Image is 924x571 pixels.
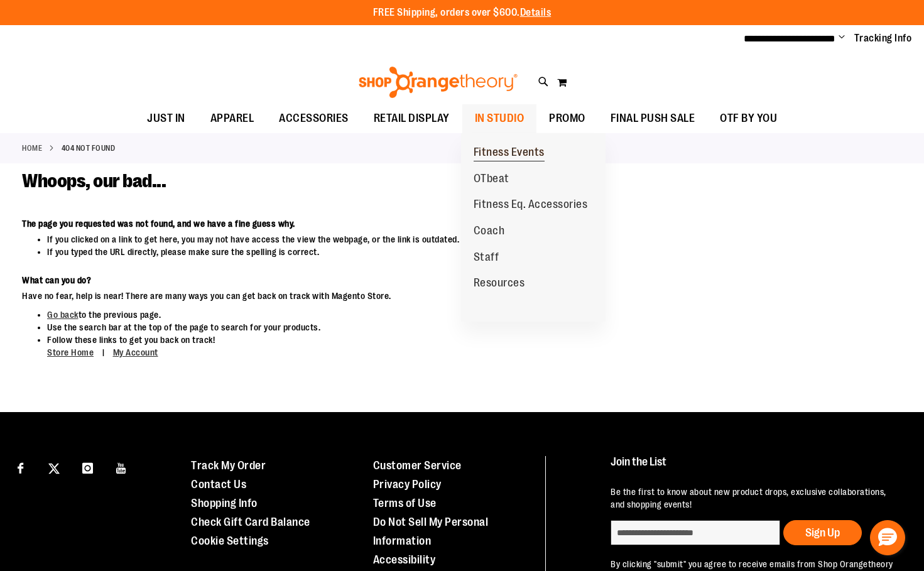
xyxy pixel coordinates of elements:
li: Follow these links to get you back on track! [47,334,719,359]
dd: Have no fear, help is near! There are many ways you can get back on track with Magento Store. [22,290,719,302]
a: FINAL PUSH SALE [598,104,708,133]
dt: The page you requested was not found, and we have a fine guess why. [22,217,719,230]
span: JUST IN [147,104,185,133]
ul: IN STUDIO [461,133,606,322]
span: APPAREL [210,104,254,133]
p: Be the first to know about new product drops, exclusive collaborations, and shopping events! [611,486,900,511]
a: APPAREL [198,104,267,133]
a: Store Home [47,347,94,357]
a: Visit our X page [43,456,65,478]
span: Whoops, our bad... [22,170,166,192]
a: Fitness Events [461,139,557,166]
button: Sign Up [783,520,862,545]
span: RETAIL DISPLAY [374,104,450,133]
p: FREE Shipping, orders over $600. [373,6,552,20]
a: Accessibility [373,553,436,566]
a: My Account [113,347,158,357]
a: Visit our Facebook page [9,456,31,478]
a: JUST IN [134,104,198,133]
span: Sign Up [805,526,840,539]
img: Twitter [48,463,60,474]
a: Terms of Use [373,497,437,509]
dt: What can you do? [22,274,719,286]
a: Go back [47,310,79,320]
a: Coach [461,218,518,244]
span: IN STUDIO [475,104,525,133]
span: Staff [474,251,499,266]
a: Home [22,143,42,154]
h4: Join the List [611,456,900,479]
a: RETAIL DISPLAY [361,104,462,133]
a: Tracking Info [854,31,912,45]
a: IN STUDIO [462,104,537,133]
strong: 404 Not Found [62,143,116,154]
li: If you clicked on a link to get here, you may not have access the view the webpage, or the link i... [47,233,719,246]
a: Track My Order [191,459,266,472]
li: If you typed the URL directly, please make sure the spelling is correct. [47,246,719,258]
img: Shop Orangetheory [357,67,519,98]
a: Cookie Settings [191,535,269,547]
span: OTF BY YOU [720,104,777,133]
span: FINAL PUSH SALE [611,104,695,133]
a: Visit our Instagram page [77,456,99,478]
span: Fitness Events [474,146,545,161]
span: | [96,342,111,364]
a: Do Not Sell My Personal Information [373,516,489,547]
a: Details [520,7,552,18]
a: OTF BY YOU [707,104,790,133]
a: Customer Service [373,459,462,472]
button: Account menu [839,32,845,45]
span: Resources [474,276,525,292]
a: ACCESSORIES [266,104,361,133]
span: Fitness Eq. Accessories [474,198,588,214]
a: Visit our Youtube page [111,456,133,478]
span: ACCESSORIES [279,104,349,133]
a: OTbeat [461,166,522,192]
span: Coach [474,224,505,240]
a: Staff [461,244,512,271]
span: PROMO [549,104,585,133]
li: Use the search bar at the top of the page to search for your products. [47,321,719,334]
a: Shopping Info [191,497,258,509]
span: OTbeat [474,172,509,188]
a: Resources [461,270,538,296]
a: Contact Us [191,478,246,491]
a: Fitness Eq. Accessories [461,192,601,218]
a: Check Gift Card Balance [191,516,310,528]
a: PROMO [536,104,598,133]
li: to the previous page. [47,308,719,321]
button: Hello, have a question? Let’s chat. [870,520,905,555]
a: Privacy Policy [373,478,442,491]
input: enter email [611,520,780,545]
